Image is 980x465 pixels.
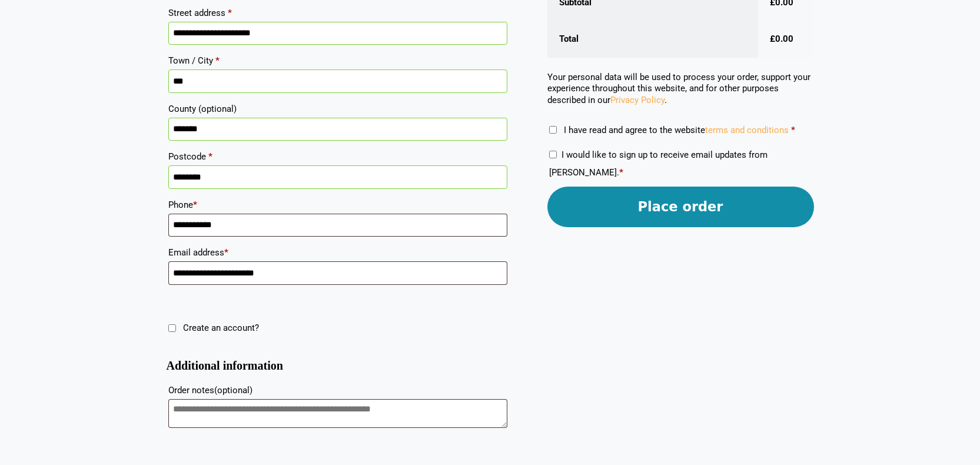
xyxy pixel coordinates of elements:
[168,196,507,214] label: Phone
[167,364,509,368] h3: Additional information
[770,34,793,44] bdi: 0.00
[549,151,557,158] input: I would like to sign up to receive email updates from [PERSON_NAME].
[770,34,775,44] span: £
[168,52,507,69] label: Town / City
[549,150,768,178] label: I would like to sign up to receive email updates from [PERSON_NAME].
[168,324,176,332] input: Create an account?
[198,104,237,114] span: (optional)
[183,323,259,333] span: Create an account?
[564,125,789,135] span: I have read and agree to the website
[168,244,507,261] label: Email address
[791,125,795,135] abbr: required
[547,72,814,107] p: Your personal data will be used to process your order, support your experience throughout this we...
[168,100,507,118] label: County
[549,126,557,134] input: I have read and agree to the websiteterms and conditions *
[168,148,507,165] label: Postcode
[547,21,758,58] th: Total
[610,95,665,105] a: Privacy Policy
[168,381,507,399] label: Order notes
[214,385,253,396] span: (optional)
[168,4,507,22] label: Street address
[705,125,789,135] a: terms and conditions
[547,187,814,227] button: Place order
